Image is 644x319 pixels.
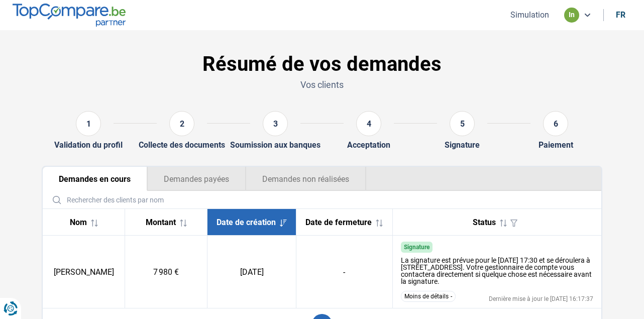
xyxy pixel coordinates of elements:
[543,111,568,136] div: 6
[230,140,320,150] div: Soumission aux banques
[217,218,276,227] span: Date de création
[125,236,207,308] td: 7 980 €
[207,236,296,308] td: [DATE]
[450,111,475,136] div: 5
[42,78,602,91] p: Vos clients
[507,10,552,20] button: Simulation
[146,218,176,227] span: Montant
[473,218,496,227] span: Status
[616,10,625,20] div: fr
[539,140,573,150] div: Paiement
[139,140,225,150] div: Collecte des documents
[42,52,602,76] h1: Résumé de vos demandes
[147,167,246,191] button: Demandes payées
[263,111,288,136] div: 3
[305,218,372,227] span: Date de fermeture
[489,296,593,302] div: Dernière mise à jour le [DATE] 16:17:37
[445,140,480,150] div: Signature
[401,291,456,302] button: Moins de détails
[296,236,392,308] td: -
[76,111,101,136] div: 1
[564,8,579,23] div: in
[43,236,125,308] td: [PERSON_NAME]
[47,191,597,208] input: Rechercher des clients par nom
[54,140,123,150] div: Validation du profil
[246,167,366,191] button: Demandes non réalisées
[356,111,381,136] div: 4
[401,257,594,285] div: La signature est prévue pour le [DATE] 17:30 et se déroulera à [STREET_ADDRESS]. Votre gestionnai...
[404,244,430,251] span: Signature
[43,167,147,191] button: Demandes en cours
[13,4,126,26] img: TopCompare.be
[347,140,390,150] div: Acceptation
[70,218,87,227] span: Nom
[169,111,194,136] div: 2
